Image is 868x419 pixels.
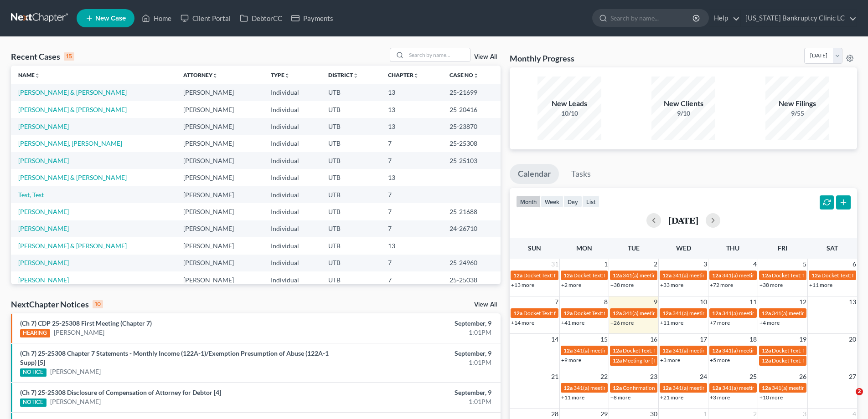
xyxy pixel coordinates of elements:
td: Individual [263,255,321,271]
button: list [582,195,599,208]
div: 9/55 [765,109,829,118]
a: Calendar [510,164,559,184]
span: Thu [726,244,739,252]
span: Docket Text: for [PERSON_NAME] [772,272,853,279]
span: 26 [798,371,807,382]
a: Tasks [563,164,599,184]
h2: [DATE] [668,215,698,225]
td: 7 [381,220,442,237]
td: UTB [321,135,381,152]
span: 12 [798,296,807,307]
a: +14 more [511,319,534,326]
a: +7 more [710,319,730,326]
a: Client Portal [176,10,235,26]
span: 12a [712,310,721,317]
span: 12a [811,272,821,279]
span: 11 [749,296,758,307]
a: [PERSON_NAME], [PERSON_NAME] [18,139,122,147]
span: 13 [848,296,857,307]
iframe: Intercom live chat [837,388,859,410]
span: Meeting for [PERSON_NAME] [623,357,694,364]
a: +21 more [660,394,683,401]
span: 5 [802,259,807,270]
td: UTB [321,101,381,118]
td: Individual [263,84,321,101]
span: 27 [848,371,857,382]
span: 4 [752,259,758,270]
td: 13 [381,169,442,186]
span: 25 [749,371,758,382]
a: +26 more [610,319,634,326]
span: 1 [603,259,609,270]
i: unfold_more [413,73,419,78]
span: 18 [749,334,758,345]
span: 12a [513,272,522,279]
a: +38 more [759,281,783,288]
span: 12a [563,347,573,354]
a: View All [474,301,497,308]
span: 2 [653,259,658,270]
span: 12a [762,347,771,354]
a: Districtunfold_more [328,72,358,78]
i: unfold_more [353,73,358,78]
span: 15 [599,334,609,345]
div: 1:01PM [341,397,491,406]
td: Individual [263,169,321,186]
a: +33 more [660,281,683,288]
a: +5 more [710,357,730,363]
a: +10 more [759,394,783,401]
td: 25-23870 [442,118,501,135]
span: 8 [603,296,609,307]
span: 12a [513,310,522,317]
a: [PERSON_NAME] & [PERSON_NAME] [18,106,127,113]
td: 13 [381,84,442,101]
span: 19 [798,334,807,345]
span: Docket Text: for [PERSON_NAME] [523,310,605,317]
span: 12a [662,347,672,354]
i: unfold_more [35,73,40,78]
td: 25-25038 [442,271,501,288]
a: [PERSON_NAME] [50,397,101,406]
span: Docket Text: for [PERSON_NAME] [772,347,853,354]
td: 13 [381,101,442,118]
div: HEARING [20,329,50,337]
a: DebtorCC [235,10,287,26]
div: September, 9 [341,388,491,397]
a: +72 more [710,281,733,288]
span: 12a [762,384,771,391]
td: 7 [381,186,442,203]
h3: Monthly Progress [510,53,574,64]
a: Attorneyunfold_more [183,72,218,78]
span: 12a [563,310,573,317]
span: 14 [550,334,559,345]
span: Docket Text: for [PERSON_NAME] & [PERSON_NAME] [573,310,703,317]
div: Recent Cases [11,51,74,62]
td: Individual [263,203,321,220]
span: 17 [699,334,708,345]
div: New Filings [765,98,829,109]
td: Individual [263,271,321,288]
a: +41 more [561,319,584,326]
div: NOTICE [20,399,46,407]
span: Wed [676,244,691,252]
td: [PERSON_NAME] [176,101,263,118]
a: [PERSON_NAME] & [PERSON_NAME] [18,242,127,250]
span: 20 [848,334,857,345]
a: +13 more [511,281,534,288]
span: 2 [856,388,863,395]
a: +3 more [710,394,730,401]
span: 12a [613,357,622,364]
a: (Ch 7) CDP 25-25308 First Meeting (Chapter 7) [20,319,152,327]
span: 341(a) meeting for [PERSON_NAME] [672,310,760,317]
a: Payments [287,10,338,26]
td: Individual [263,186,321,203]
i: unfold_more [284,73,290,78]
td: 7 [381,135,442,152]
td: [PERSON_NAME] [176,220,263,237]
span: 31 [550,259,559,270]
div: 10/10 [537,109,601,118]
span: 341(a) meeting for [PERSON_NAME] [772,384,860,391]
td: [PERSON_NAME] [176,237,263,254]
td: UTB [321,237,381,254]
td: 13 [381,118,442,135]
